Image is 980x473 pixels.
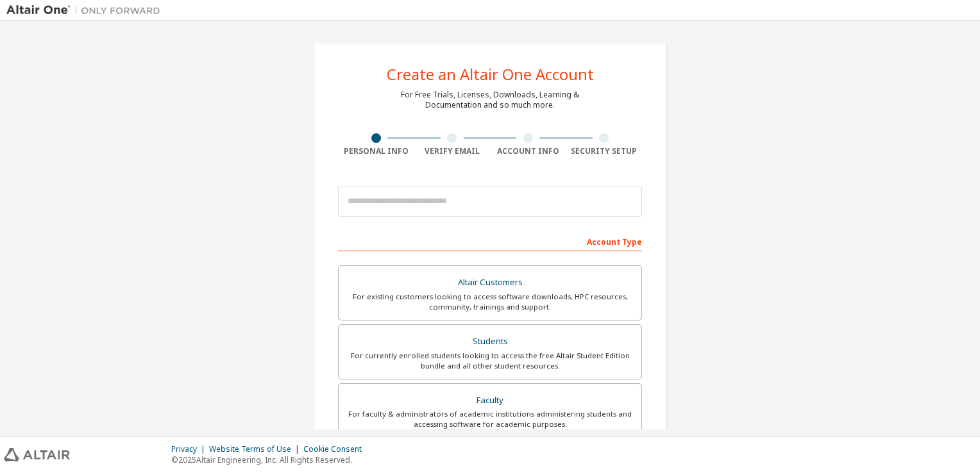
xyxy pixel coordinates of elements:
[346,392,634,410] div: Faculty
[346,333,634,351] div: Students
[6,4,167,17] img: Altair One
[490,146,566,156] div: Account Info
[4,448,70,461] img: altair_logo.svg
[338,231,642,251] div: Account Type
[338,146,414,156] div: Personal Info
[171,454,369,465] p: © 2025 Altair Engineering, Inc. All Rights Reserved.
[414,146,491,156] div: Verify Email
[303,444,369,454] div: Cookie Consent
[346,351,634,371] div: For currently enrolled students looking to access the free Altair Student Edition bundle and all ...
[566,146,643,156] div: Security Setup
[209,444,303,454] div: Website Terms of Use
[346,409,634,429] div: For faculty & administrators of academic institutions administering students and accessing softwa...
[387,67,594,82] div: Create an Altair One Account
[346,274,634,292] div: Altair Customers
[346,292,634,312] div: For existing customers looking to access software downloads, HPC resources, community, trainings ...
[401,90,579,110] div: For Free Trials, Licenses, Downloads, Learning & Documentation and so much more.
[171,444,209,454] div: Privacy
